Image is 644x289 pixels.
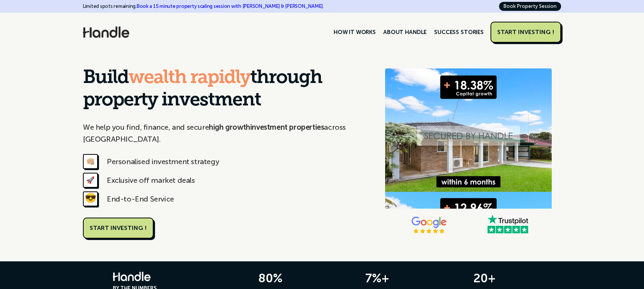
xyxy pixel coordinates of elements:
[430,26,487,39] a: SUCCESS STORIES
[83,154,98,169] div: 👊🏼
[107,174,195,186] div: Exclusive off market deals
[434,273,535,284] h3: 20+
[220,273,321,284] h3: 80%
[330,26,380,39] a: HOW IT WORKS
[83,2,324,10] div: Limited spots remaining.
[137,3,324,9] a: Book a 15 minute property scaling session with [PERSON_NAME] & [PERSON_NAME].
[490,22,561,43] a: START INVESTING !
[497,28,554,36] div: START INVESTING !
[107,193,174,205] div: End-to-End Service
[83,173,98,188] div: 🚀
[129,69,250,88] span: wealth rapidly
[83,121,361,145] p: We help you find, finance, and secure across [GEOGRAPHIC_DATA].
[83,218,154,239] a: START INVESTING !
[250,123,324,132] strong: investment properties
[209,123,250,132] strong: high growth
[380,26,430,39] a: ABOUT HANDLE
[499,2,561,11] a: Book Property Session
[327,273,428,284] h3: 7%+
[83,67,361,112] h1: Build through property investment
[107,156,219,167] div: Personalised investment strategy
[85,195,96,203] strong: 😎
